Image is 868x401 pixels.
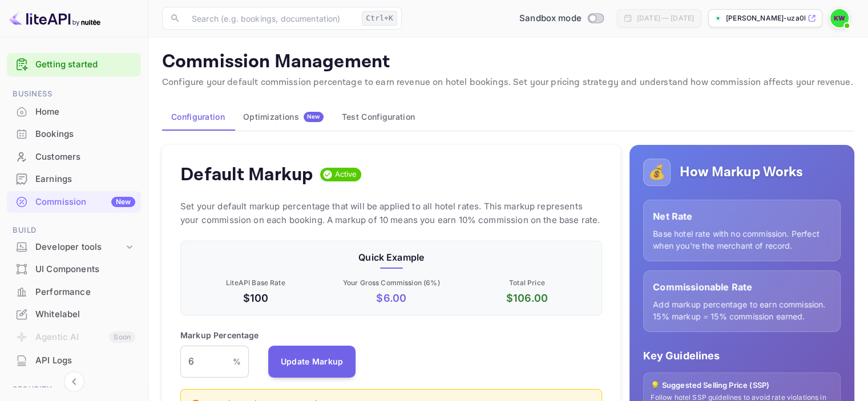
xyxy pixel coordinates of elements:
p: Base hotel rate with no commission. Perfect when you're the merchant of record. [653,228,831,252]
div: Performance [7,281,141,303]
p: Net Rate [653,209,831,223]
span: Sandbox mode [519,12,582,25]
div: Bookings [35,128,135,141]
div: UI Components [35,263,135,276]
p: $ 6.00 [326,290,457,306]
div: Optimizations [243,112,324,122]
a: API Logs [7,350,141,371]
div: Developer tools [7,237,141,257]
a: Getting started [35,58,135,71]
p: LiteAPI Base Rate [190,278,321,288]
p: Your Gross Commission ( 6 %) [326,278,457,288]
p: Commission Management [162,51,854,74]
a: Whitelabel [7,303,141,325]
span: New [304,113,324,120]
p: Key Guidelines [643,348,841,363]
button: Test Configuration [333,103,424,131]
p: 💰 [648,162,665,183]
a: Bookings [7,123,141,144]
p: Quick Example [190,250,592,264]
div: Home [7,101,141,123]
span: Active [330,169,362,180]
div: Home [35,106,135,119]
p: % [233,355,241,367]
div: Getting started [7,53,141,76]
a: UI Components [7,258,141,280]
p: Add markup percentage to earn commission. 15% markup = 15% commission earned. [653,298,831,322]
p: Set your default markup percentage that will be applied to all hotel rates. This markup represent... [180,200,602,227]
div: Whitelabel [7,303,141,326]
div: Commission [35,196,135,209]
button: Configuration [162,103,234,131]
div: Customers [35,151,135,164]
button: Update Markup [268,346,356,378]
div: Developer tools [35,241,124,254]
div: Switch to Production mode [515,12,608,25]
div: Whitelabel [35,308,135,321]
div: Ctrl+K [362,11,397,26]
div: [DATE] — [DATE] [637,13,694,23]
div: API Logs [35,354,135,367]
div: UI Components [7,258,141,281]
h5: How Markup Works [680,163,802,181]
button: Collapse navigation [64,371,84,392]
div: Customers [7,146,141,168]
input: Search (e.g. bookings, documentation) [185,7,357,30]
span: Security [7,383,141,396]
p: Commissionable Rate [653,280,831,294]
input: 0 [180,346,233,378]
span: Business [7,88,141,100]
img: Kevin Williams [830,9,849,27]
p: [PERSON_NAME]-uza0h.n... [726,13,805,23]
div: Earnings [7,168,141,191]
a: Performance [7,281,141,302]
a: Home [7,101,141,122]
h4: Default Markup [180,163,313,186]
img: LiteAPI logo [9,9,100,27]
div: Bookings [7,123,141,145]
p: 💡 Suggested Selling Price (SSP) [651,380,833,391]
div: Earnings [35,173,135,186]
a: CommissionNew [7,191,141,212]
p: Total Price [462,278,593,288]
div: Performance [35,286,135,299]
p: Markup Percentage [180,329,259,341]
a: Earnings [7,168,141,189]
p: Configure your default commission percentage to earn revenue on hotel bookings. Set your pricing ... [162,76,854,90]
p: $ 106.00 [462,290,593,306]
div: CommissionNew [7,191,141,213]
p: $100 [190,290,321,306]
a: Customers [7,146,141,167]
div: New [111,197,135,207]
div: API Logs [7,350,141,372]
span: Build [7,224,141,237]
